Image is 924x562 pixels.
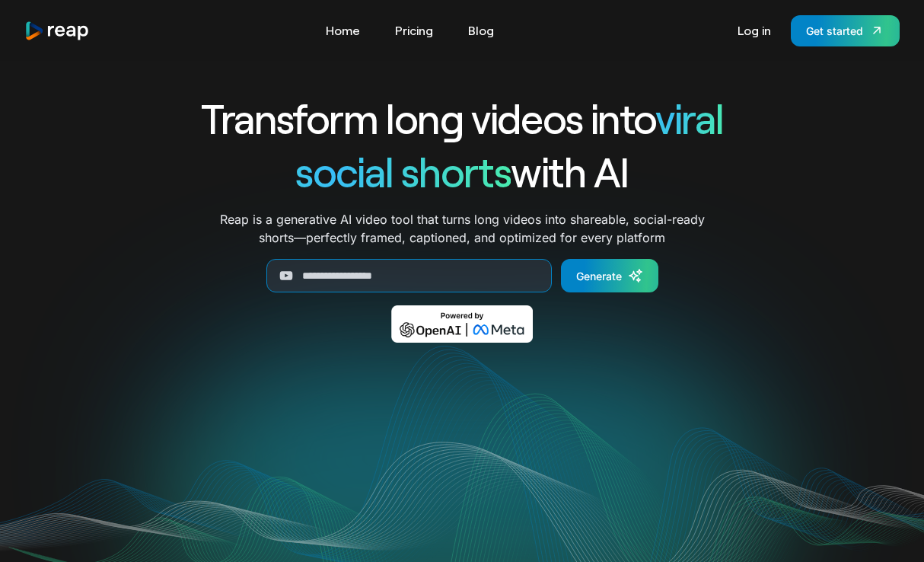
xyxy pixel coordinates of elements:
a: Blog [460,18,502,43]
form: Generate Form [145,259,779,292]
h1: with AI [145,145,779,198]
a: Home [318,18,368,43]
div: Get started [806,23,863,39]
a: Get started [791,15,900,46]
a: Pricing [387,18,441,43]
span: social shorts [295,146,511,196]
span: viral [655,93,723,142]
a: Log in [730,18,779,43]
p: Reap is a generative AI video tool that turns long videos into shareable, social-ready shorts—per... [220,210,705,247]
div: Generate [576,268,622,284]
a: home [24,21,90,41]
h1: Transform long videos into [145,91,779,145]
a: Generate [561,259,658,292]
